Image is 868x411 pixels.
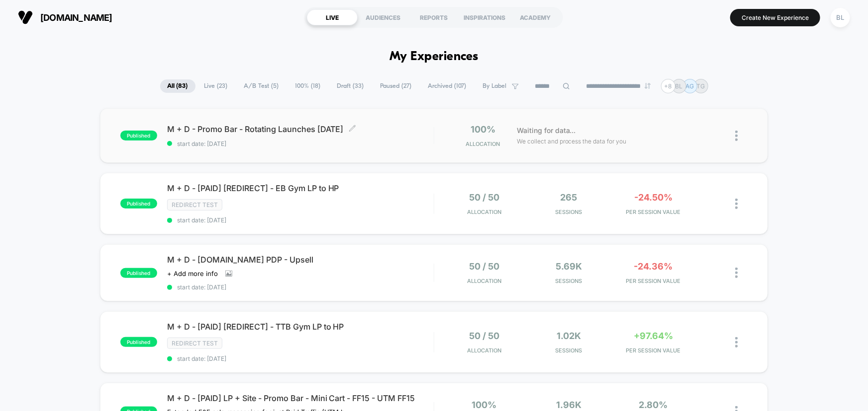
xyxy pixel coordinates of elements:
[167,255,434,265] span: M + D - [DOMAIN_NAME] PDP - Upsell
[517,125,576,136] span: Waiting for data...
[639,400,668,410] span: 2.80%
[735,199,738,209] img: close
[469,192,499,203] span: 50 / 50
[167,199,222,210] span: Redirect Test
[529,277,608,284] span: Sessions
[483,82,507,90] span: By Label
[307,9,358,25] div: LIVE
[389,50,479,64] h1: My Experiences
[613,208,693,215] span: PER SESSION VALUE
[675,82,683,90] p: BL
[634,331,673,341] span: +97.64%
[237,79,287,93] span: A/B Test ( 5 )
[529,347,608,354] span: Sessions
[167,283,434,291] span: start date: [DATE]
[831,8,850,27] div: BL
[167,183,434,193] span: M + D - [PAID] [REDIRECT] - EB Gym LP to HP
[466,140,500,147] span: Allocation
[645,83,651,89] img: end
[120,199,157,208] span: published
[661,79,675,93] div: + 8
[467,208,501,215] span: Allocation
[469,331,499,341] span: 50 / 50
[697,82,705,90] p: TG
[467,347,501,354] span: Allocation
[330,79,372,93] span: Draft ( 33 )
[560,192,577,203] span: 265
[120,337,157,347] span: published
[613,347,693,354] span: PER SESSION VALUE
[471,124,495,135] span: 100%
[167,322,434,332] span: M + D - [PAID] [REDIRECT] - TTB Gym LP to HP
[556,400,581,410] span: 1.96k
[556,261,582,272] span: 5.69k
[828,7,853,28] button: BL
[197,79,235,93] span: Live ( 23 )
[529,208,608,215] span: Sessions
[120,268,157,278] span: published
[167,270,218,277] span: + Add more info
[510,9,561,25] div: ACADEMY
[735,268,738,278] img: close
[730,9,820,26] button: Create New Experience
[467,277,501,284] span: Allocation
[686,82,694,90] p: AG
[167,338,222,349] span: Redirect Test
[15,9,115,25] button: [DOMAIN_NAME]
[459,9,510,25] div: INSPIRATIONS
[469,261,499,272] span: 50 / 50
[160,79,195,93] span: All ( 83 )
[373,79,419,93] span: Paused ( 27 )
[634,261,673,272] span: -24.36%
[167,124,434,134] span: M + D - Promo Bar - Rotating Launches [DATE]
[472,400,496,410] span: 100%
[735,337,738,347] img: close
[167,216,434,224] span: start date: [DATE]
[18,10,33,25] img: Visually logo
[408,9,459,25] div: REPORTS
[167,140,434,147] span: start date: [DATE]
[358,9,408,25] div: AUDIENCES
[735,131,738,141] img: close
[517,137,627,146] span: We collect and process the data for you
[167,393,434,403] span: M + D - [PAID] LP + Site - Promo Bar - Mini Cart - FF15 - UTM FF15
[613,277,693,284] span: PER SESSION VALUE
[120,131,157,140] span: published
[40,12,112,23] span: [DOMAIN_NAME]
[288,79,328,93] span: 100% ( 18 )
[557,331,581,341] span: 1.02k
[421,79,474,93] span: Archived ( 107 )
[167,355,434,362] span: start date: [DATE]
[634,192,673,203] span: -24.50%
